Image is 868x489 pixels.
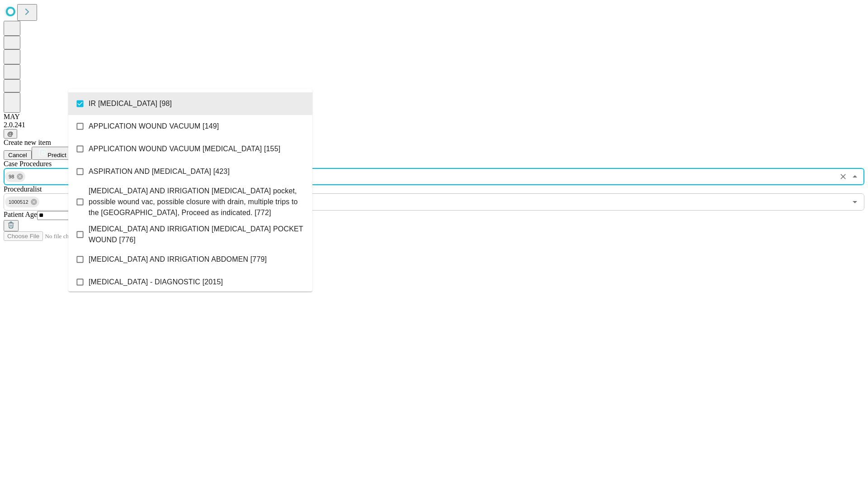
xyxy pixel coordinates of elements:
[5,171,25,182] div: 98
[4,139,51,146] span: Create new item
[4,150,32,160] button: Cancel
[89,98,172,109] span: IR [MEDICAL_DATA] [98]
[849,196,861,208] button: Open
[89,166,230,177] span: ASPIRATION AND [MEDICAL_DATA] [423]
[89,277,223,288] span: [MEDICAL_DATA] - DIAGNOSTIC [2015]
[4,211,37,218] span: Patient Age
[47,152,66,158] span: Predict
[89,186,305,218] span: [MEDICAL_DATA] AND IRRIGATION [MEDICAL_DATA] pocket, possible wound vac, possible closure with dr...
[32,147,73,160] button: Predict
[89,121,219,132] span: APPLICATION WOUND VACUUM [149]
[4,185,42,193] span: Proceduralist
[4,121,864,129] div: 2.0.241
[4,160,52,168] span: Scheduled Procedure
[4,129,17,139] button: @
[4,113,864,121] div: MAY
[837,170,849,183] button: Clear
[8,152,27,158] span: Cancel
[89,144,280,154] span: APPLICATION WOUND VACUUM [MEDICAL_DATA] [155]
[89,224,305,245] span: [MEDICAL_DATA] AND IRRIGATION [MEDICAL_DATA] POCKET WOUND [776]
[89,254,267,265] span: [MEDICAL_DATA] AND IRRIGATION ABDOMEN [779]
[5,197,39,207] div: 1000512
[5,172,18,182] span: 98
[849,170,861,183] button: Close
[7,130,14,137] span: @
[5,197,32,207] span: 1000512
